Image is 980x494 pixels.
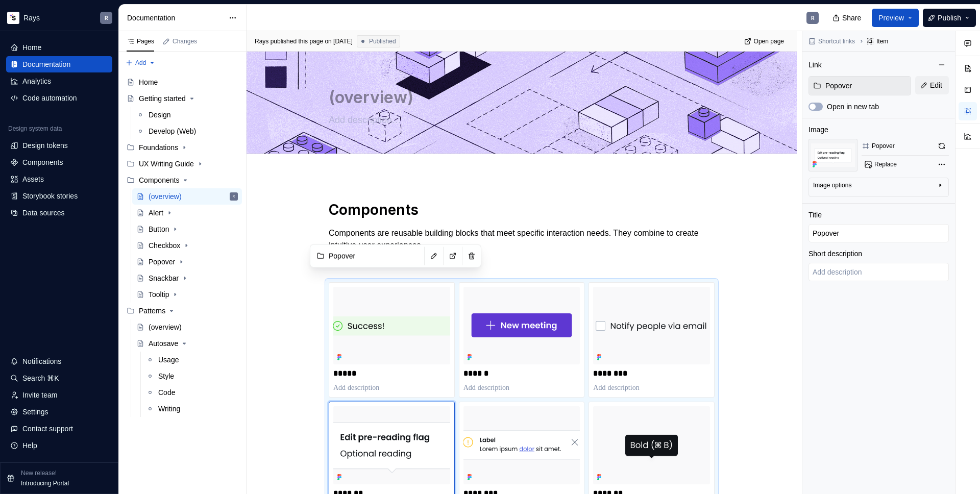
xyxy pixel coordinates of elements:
[139,93,186,104] div: Getting started
[6,137,112,154] a: Design tokens
[132,286,242,303] a: Tooltip
[369,37,396,45] span: Published
[149,322,182,332] div: (overview)
[811,14,815,22] div: R
[872,142,895,150] div: Popover
[149,257,175,267] div: Popover
[22,356,61,366] div: Notifications
[593,287,710,364] img: 8aadc83b-be6e-4241-8bf9-7db3b01773fe.png
[6,154,112,170] a: Components
[173,37,197,45] div: Changes
[139,159,194,169] div: UX Writing Guide
[122,74,242,417] div: Page tree
[22,140,68,151] div: Design tokens
[22,373,59,383] div: Search ⌘K
[463,287,580,364] img: 5155973c-ccd3-481d-94ab-093ca89fac91.png
[22,59,70,69] div: Documentation
[127,37,154,45] div: Pages
[22,407,48,417] div: Settings
[149,191,182,202] div: (overview)
[122,74,242,90] a: Home
[923,9,976,27] button: Publish
[132,319,242,335] a: (overview)
[22,390,57,400] div: Invite team
[158,404,180,414] div: Writing
[233,191,235,202] div: R
[808,139,857,171] img: c265d9eb-1c64-4d7c-902c-a3067a130502.png
[255,37,268,45] span: Rays
[22,42,41,53] div: Home
[22,191,78,201] div: Storybook stories
[6,39,112,56] a: Home
[6,437,112,454] button: Help
[139,142,178,153] div: Foundations
[149,126,196,136] div: Develop (Web)
[805,34,860,48] button: Shortcut links
[139,77,158,87] div: Home
[813,181,851,189] div: Image options
[21,479,69,487] p: Introducing Portal
[7,12,19,24] img: 6d3517f2-c9be-42ef-a17d-43333b4a1852.png
[6,370,112,386] button: Search ⌘K
[158,355,179,365] div: Usage
[23,13,40,23] div: Rays
[135,59,146,67] span: Add
[813,181,944,193] button: Image options
[6,56,112,72] a: Documentation
[132,335,242,352] a: Autosave
[808,60,822,70] div: Link
[6,205,112,221] a: Data sources
[827,102,879,112] label: Open in new tab
[827,9,868,27] button: Share
[132,254,242,270] a: Popover
[22,174,44,184] div: Assets
[149,110,171,120] div: Design
[6,90,112,106] a: Code automation
[6,387,112,403] a: Invite team
[862,157,901,171] button: Replace
[333,287,450,364] img: 37215bb1-e1d5-4c49-941e-7dfcc2302d17.png
[6,171,112,187] a: Assets
[6,421,112,437] button: Contact support
[930,80,942,90] span: Edit
[22,440,37,451] div: Help
[139,175,179,185] div: Components
[329,227,715,252] p: Components are reusable building blocks that meet specific interaction needs. They combine to cre...
[938,13,961,23] span: Publish
[132,107,242,123] a: Design
[874,160,897,168] span: Replace
[327,85,713,110] textarea: (overview)
[22,76,51,86] div: Analytics
[22,208,64,218] div: Data sources
[158,387,175,398] div: Code
[22,424,73,434] div: Contact support
[149,208,163,218] div: Alert
[808,210,822,220] div: Title
[105,14,108,22] div: R
[158,371,174,381] div: Style
[329,201,715,219] h1: Components
[122,56,159,70] button: Add
[132,270,242,286] a: Snackbar
[808,224,949,242] input: Add title
[22,157,63,167] div: Components
[878,13,904,23] span: Preview
[132,123,242,139] a: Develop (Web)
[132,221,242,237] a: Button
[22,93,77,103] div: Code automation
[132,205,242,221] a: Alert
[132,237,242,254] a: Checkbox
[21,469,57,477] p: New release!
[754,37,784,45] span: Open page
[122,139,242,156] div: Foundations
[149,240,180,251] div: Checkbox
[127,13,224,23] div: Documentation
[142,368,242,384] a: Style
[463,406,580,484] img: 5ad3d478-d8c0-4b16-add8-048ddf007a65.png
[872,9,919,27] button: Preview
[149,289,169,300] div: Tooltip
[333,406,450,484] img: c265d9eb-1c64-4d7c-902c-a3067a130502.png
[8,125,62,133] div: Design system data
[122,156,242,172] div: UX Writing Guide
[142,352,242,368] a: Usage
